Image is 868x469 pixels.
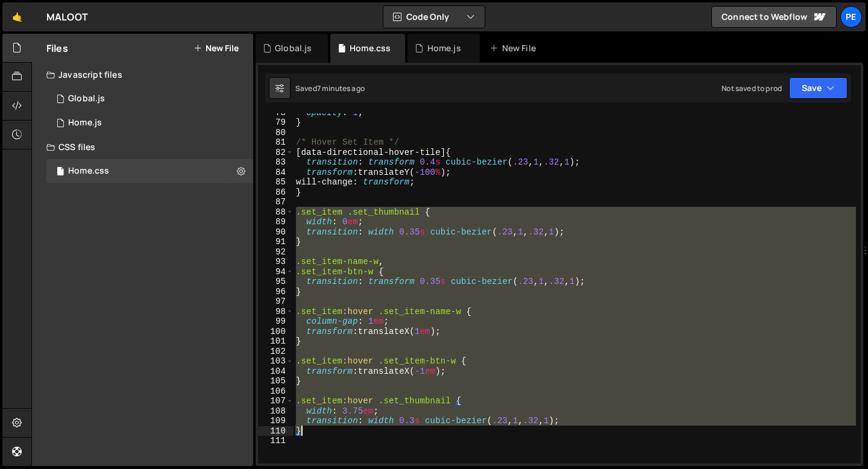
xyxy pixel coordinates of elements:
[295,83,365,93] div: Saved
[46,87,253,111] div: 16127/43325.js
[258,416,294,426] div: 109
[789,77,848,99] button: Save
[350,42,391,54] div: Home.css
[258,247,294,257] div: 92
[258,118,294,128] div: 79
[258,316,294,327] div: 99
[258,376,294,386] div: 105
[258,197,294,207] div: 87
[275,42,312,54] div: Global.js
[258,356,294,367] div: 103
[258,297,294,307] div: 97
[258,217,294,227] div: 89
[489,42,540,54] div: New File
[258,148,294,158] div: 82
[258,157,294,168] div: 83
[258,237,294,247] div: 91
[258,307,294,317] div: 98
[258,267,294,277] div: 94
[258,396,294,406] div: 107
[711,6,837,28] a: Connect to Webflow
[68,166,109,177] div: Home.css
[46,111,253,135] div: 16127/43336.js
[258,426,294,436] div: 110
[32,63,253,87] div: Javascript files
[258,406,294,417] div: 108
[258,386,294,397] div: 106
[258,257,294,267] div: 93
[722,83,782,93] div: Not saved to prod
[258,287,294,297] div: 96
[193,43,239,53] button: New File
[46,42,68,55] h2: Files
[68,118,102,128] div: Home.js
[258,227,294,238] div: 90
[32,135,253,159] div: CSS files
[2,2,32,31] a: 🤙
[258,327,294,337] div: 100
[258,347,294,357] div: 102
[258,207,294,218] div: 88
[258,277,294,287] div: 95
[383,6,485,28] button: Code Only
[68,93,105,104] div: Global.js
[258,137,294,148] div: 81
[317,83,365,93] div: 7 minutes ago
[258,436,294,446] div: 111
[258,128,294,138] div: 80
[46,159,253,183] div: 16127/43667.css
[258,187,294,198] div: 86
[46,10,88,24] div: MALOOT
[258,177,294,187] div: 85
[258,367,294,377] div: 104
[427,42,461,54] div: Home.js
[258,168,294,178] div: 84
[840,6,862,28] a: Pe
[258,336,294,347] div: 101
